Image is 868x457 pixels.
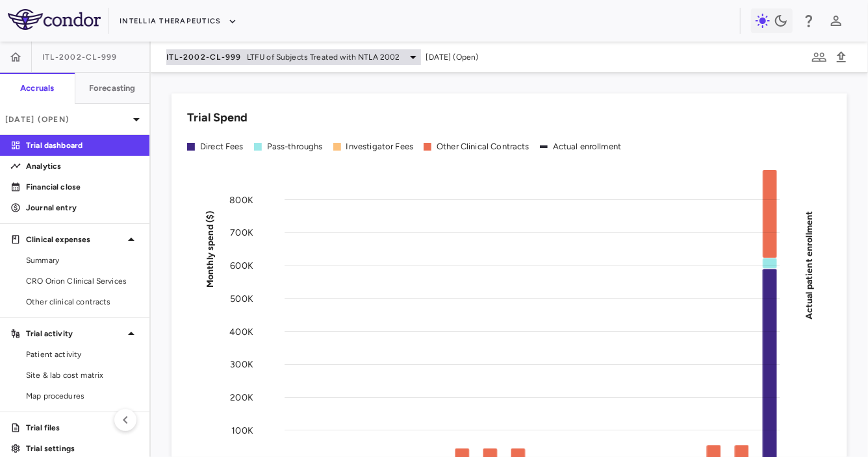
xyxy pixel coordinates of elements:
p: Trial settings [26,443,139,454]
h6: Trial Spend [187,109,248,127]
p: Journal entry [26,202,139,214]
span: Summary [26,254,139,266]
tspan: 700K [230,227,253,238]
img: logo-full-SnFGN8VE.png [8,9,101,30]
span: Patient activity [26,349,139,360]
span: ITL-2002-CL-999 [166,52,242,62]
span: CRO Orion Clinical Services [26,275,139,287]
tspan: 600K [230,260,253,271]
span: LTFU of Subjects Treated with NTLA 2002 [247,51,400,63]
p: Clinical expenses [26,234,123,245]
div: Actual enrollment [553,141,622,153]
div: Pass-throughs [267,141,323,153]
span: [DATE] (Open) [426,51,479,63]
tspan: 400K [229,326,253,337]
p: Financial close [26,181,139,193]
p: [DATE] (Open) [5,114,129,125]
p: Analytics [26,160,139,172]
span: Map procedures [26,390,139,402]
p: Trial activity [26,328,123,340]
p: Trial files [26,422,139,434]
tspan: Monthly spend ($) [205,210,216,288]
div: Investigator Fees [346,141,414,153]
tspan: 800K [229,194,253,205]
div: Direct Fees [200,141,244,153]
tspan: Actual patient enrollment [804,210,815,319]
tspan: 300K [230,359,253,370]
tspan: 100K [231,425,253,436]
h6: Accruals [20,82,54,94]
tspan: 200K [230,392,253,403]
p: Trial dashboard [26,140,139,151]
span: Site & lab cost matrix [26,369,139,381]
span: Other clinical contracts [26,296,139,308]
tspan: 500K [230,293,253,304]
span: ITL-2002-CL-999 [42,52,118,62]
button: Intellia Therapeutics [120,11,236,32]
div: Other Clinical Contracts [437,141,530,153]
h6: Forecasting [89,82,136,94]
